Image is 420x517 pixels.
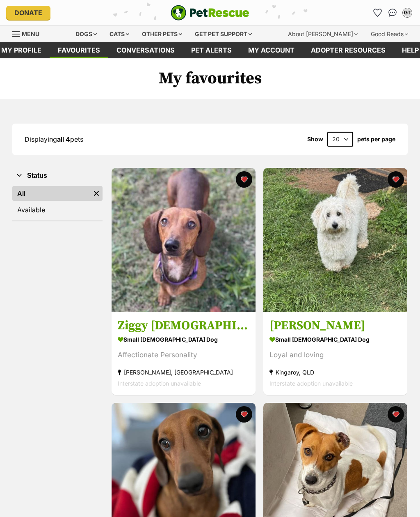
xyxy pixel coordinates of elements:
div: About [PERSON_NAME] [282,26,363,42]
img: Ziggy Female [112,168,256,312]
a: Favourites [50,42,108,58]
span: Show [307,136,323,142]
div: Loyal and loving [269,349,401,361]
h3: Ziggy [DEMOGRAPHIC_DATA] [118,318,249,333]
img: logo-e224e6f780fb5917bec1dbf3a21bbac754714ae5b6737aabdf751b685950b380.svg [171,5,249,21]
button: favourite [236,171,252,188]
a: conversations [108,42,183,58]
div: small [DEMOGRAPHIC_DATA] Dog [269,333,401,345]
span: Displaying pets [25,135,83,143]
button: favourite [236,406,252,423]
a: My account [240,42,303,58]
button: My account [401,6,414,19]
div: Cats [104,26,135,42]
button: favourite [387,406,404,423]
iframe: Help Scout Beacon - Open [360,476,404,501]
strong: all 4 [57,135,70,143]
span: Menu [22,30,39,37]
a: Pet alerts [183,42,240,58]
div: Dogs [70,26,103,42]
a: [PERSON_NAME] small [DEMOGRAPHIC_DATA] Dog Loyal and loving Kingaroy, QLD Interstate adoption una... [263,312,407,395]
button: Status [12,170,103,181]
a: All [12,186,90,201]
button: favourite [387,171,404,188]
div: Other pets [136,26,188,42]
ul: Account quick links [371,6,414,19]
img: Charlie [263,168,407,312]
img: chat-41dd97257d64d25036548639549fe6c8038ab92f7586957e7f3b1b290dea8141.svg [388,9,397,17]
span: Interstate adoption unavailable [269,380,353,387]
div: Affectionate Personality [118,349,249,361]
label: pets per page [357,136,395,142]
div: small [DEMOGRAPHIC_DATA] Dog [118,333,249,345]
a: Favourites [371,6,384,19]
div: [PERSON_NAME], [GEOGRAPHIC_DATA] [118,367,249,378]
a: Adopter resources [303,42,394,58]
a: Conversations [386,6,399,19]
a: Remove filter [90,186,103,201]
div: Get pet support [189,26,258,42]
div: Good Reads [365,26,414,42]
a: PetRescue [171,5,249,21]
a: Ziggy [DEMOGRAPHIC_DATA] small [DEMOGRAPHIC_DATA] Dog Affectionate Personality [PERSON_NAME], [GE... [112,312,256,395]
a: Donate [6,6,50,20]
div: GT [403,9,411,17]
a: Available [12,202,103,217]
div: Kingaroy, QLD [269,367,401,378]
div: Status [12,184,103,221]
a: Menu [12,26,45,41]
h3: [PERSON_NAME] [269,318,401,333]
span: Interstate adoption unavailable [118,380,201,387]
